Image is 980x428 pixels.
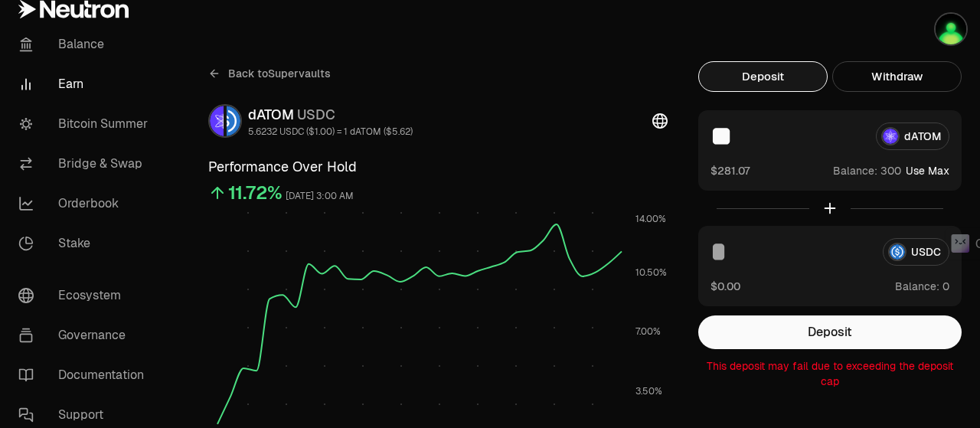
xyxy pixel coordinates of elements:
button: Deposit [698,61,828,92]
a: Balance [6,25,165,64]
tspan: 3.50% [635,385,662,397]
span: Balance: [895,279,939,294]
span: Balance: [833,163,877,178]
a: Earn [6,64,165,104]
button: $281.07 [710,162,750,178]
a: Back toSupervaults [208,61,331,86]
img: dATOM Logo [210,106,224,136]
button: Withdraw [832,61,962,92]
a: Bitcoin Summer [6,104,165,144]
span: USDC [297,106,335,123]
img: Kycka wallet [936,14,966,44]
a: Stake [6,224,165,263]
a: Governance [6,315,165,355]
div: 5.6232 USDC ($1.00) = 1 dATOM ($5.62) [248,126,413,138]
button: Deposit [698,315,962,349]
a: Bridge & Swap [6,144,165,184]
p: This deposit may fail due to exceeding the deposit cap [698,358,962,389]
a: Documentation [6,355,165,395]
div: [DATE] 3:00 AM [286,188,354,205]
tspan: 10.50% [635,266,667,279]
h3: Performance Over Hold [208,156,668,178]
div: 11.72% [228,181,283,205]
a: Ecosystem [6,276,165,315]
button: Use Max [906,163,949,178]
tspan: 7.00% [635,325,661,338]
span: Back to Supervaults [228,66,331,81]
img: USDC Logo [227,106,240,136]
a: Orderbook [6,184,165,224]
button: $0.00 [710,278,740,294]
tspan: 14.00% [635,213,666,225]
div: dATOM [248,104,413,126]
